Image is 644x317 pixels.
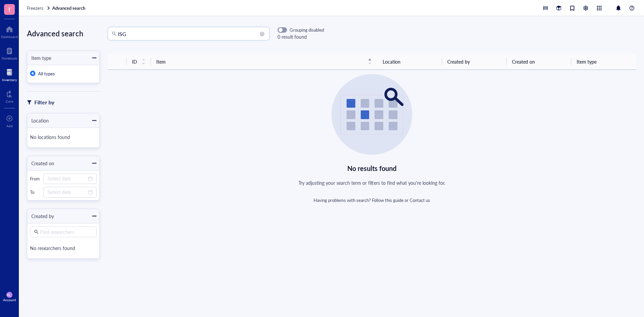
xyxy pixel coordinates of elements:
[8,5,11,13] span: T
[2,67,17,82] a: Inventory
[34,98,54,107] div: Filter by
[442,54,507,70] th: Created by
[1,35,18,39] div: Dashboard
[377,54,442,70] th: Location
[290,27,324,33] div: Grouping disabled
[278,33,324,40] div: 0 result found
[2,56,17,60] div: Notebook
[30,242,97,256] div: No researchers found
[2,45,17,60] a: Notebook
[47,175,87,182] input: Select date
[571,54,636,70] th: Item type
[47,188,87,196] input: Select date
[6,99,13,103] div: Core
[2,78,17,82] div: Inventory
[6,124,13,128] div: Add
[151,54,377,70] th: Item
[30,131,97,145] div: No locations found
[132,58,137,65] span: ID
[507,54,571,70] th: Created on
[27,160,54,167] div: Created on
[27,54,51,62] div: Item type
[331,74,412,155] img: Empty state
[3,298,16,302] div: Account
[27,5,51,11] a: Freezers
[6,89,13,103] a: Core
[27,212,54,220] div: Created by
[30,189,41,195] div: To
[314,197,430,203] div: Having problems with search? or
[127,54,151,70] th: ID
[372,197,404,203] a: Follow this guide
[38,70,55,77] span: All types
[156,58,364,65] span: Item
[298,179,445,186] div: Try adjusting your search term or filters to find what you're looking for.
[27,27,100,40] div: Advanced search
[52,5,87,11] a: Advanced search
[1,24,18,39] a: Dashboard
[30,176,41,182] div: From
[347,163,397,174] div: No results found
[27,117,49,124] div: Location
[27,5,43,11] span: Freezers
[410,197,430,203] a: Contact us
